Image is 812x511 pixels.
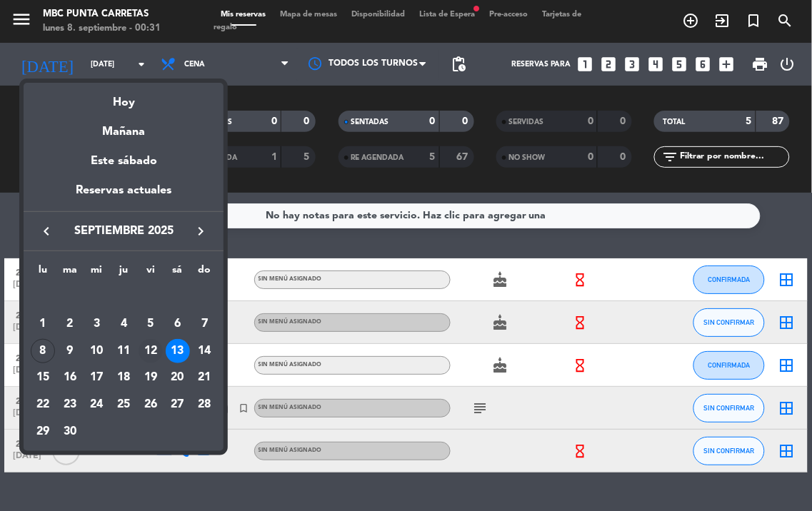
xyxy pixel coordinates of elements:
[56,262,84,284] th: martes
[164,365,191,392] td: 20 de septiembre de 2025
[164,338,191,365] td: 13 de septiembre de 2025
[84,338,111,365] td: 10 de septiembre de 2025
[31,312,55,336] div: 1
[137,391,164,418] td: 26 de septiembre de 2025
[137,338,164,365] td: 12 de septiembre de 2025
[84,262,111,284] th: miércoles
[110,262,137,284] th: jueves
[56,365,84,392] td: 16 de septiembre de 2025
[166,365,190,390] div: 20
[84,312,109,336] div: 3
[188,222,214,241] button: keyboard_arrow_right
[110,310,137,338] td: 4 de septiembre de 2025
[164,262,191,284] th: sábado
[111,393,136,417] div: 25
[56,310,84,338] td: 2 de septiembre de 2025
[191,365,218,392] td: 21 de septiembre de 2025
[24,141,224,181] div: Este sábado
[56,418,84,445] td: 30 de septiembre de 2025
[166,393,190,417] div: 27
[191,391,218,418] td: 28 de septiembre de 2025
[29,310,56,338] td: 1 de septiembre de 2025
[111,339,136,363] div: 11
[84,365,109,390] div: 17
[110,365,137,392] td: 18 de septiembre de 2025
[139,339,163,363] div: 12
[24,83,224,112] div: Hoy
[29,262,56,284] th: lunes
[191,262,218,284] th: domingo
[24,181,224,211] div: Reservas actuales
[192,223,209,240] i: keyboard_arrow_right
[166,312,190,336] div: 6
[192,339,216,363] div: 14
[192,393,216,417] div: 28
[110,391,137,418] td: 25 de septiembre de 2025
[29,365,56,392] td: 15 de septiembre de 2025
[84,339,109,363] div: 10
[58,312,82,336] div: 2
[84,365,111,392] td: 17 de septiembre de 2025
[31,420,55,444] div: 29
[24,112,224,141] div: Mañana
[139,365,163,390] div: 19
[56,391,84,418] td: 23 de septiembre de 2025
[84,391,111,418] td: 24 de septiembre de 2025
[31,365,55,390] div: 15
[137,310,164,338] td: 5 de septiembre de 2025
[58,393,82,417] div: 23
[84,310,111,338] td: 3 de septiembre de 2025
[29,391,56,418] td: 22 de septiembre de 2025
[29,418,56,445] td: 29 de septiembre de 2025
[137,262,164,284] th: viernes
[58,365,82,390] div: 16
[38,223,55,240] i: keyboard_arrow_left
[110,338,137,365] td: 11 de septiembre de 2025
[191,310,218,338] td: 7 de septiembre de 2025
[34,222,59,241] button: keyboard_arrow_left
[137,365,164,392] td: 19 de septiembre de 2025
[84,393,109,417] div: 24
[111,312,136,336] div: 4
[31,339,55,363] div: 8
[111,365,136,390] div: 18
[56,338,84,365] td: 9 de septiembre de 2025
[191,338,218,365] td: 14 de septiembre de 2025
[31,393,55,417] div: 22
[139,393,163,417] div: 26
[164,391,191,418] td: 27 de septiembre de 2025
[139,312,163,336] div: 5
[166,339,190,363] div: 13
[192,312,216,336] div: 7
[29,284,218,311] td: SEP.
[59,222,188,241] span: septiembre 2025
[58,339,82,363] div: 9
[29,338,56,365] td: 8 de septiembre de 2025
[164,310,191,338] td: 6 de septiembre de 2025
[192,365,216,390] div: 21
[58,420,82,444] div: 30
